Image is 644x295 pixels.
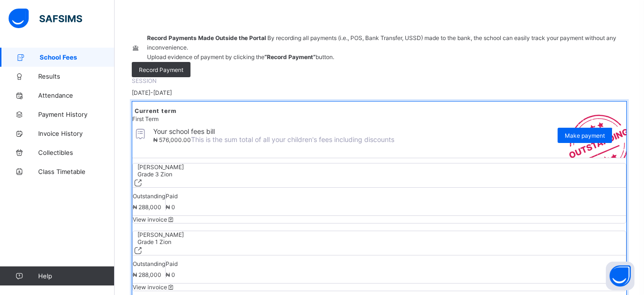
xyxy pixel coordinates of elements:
[137,231,626,238] span: [PERSON_NAME]
[38,111,115,118] span: Payment History
[166,193,178,200] span: Paid
[133,260,165,267] span: Outstanding
[137,238,171,245] span: Grade 1 Zion
[133,193,165,200] span: Outstanding
[191,135,394,143] span: This is the sum total of all your children's fees including discounts
[147,34,616,61] span: By recording all payments (i.e., POS, Bank Transfer, USSD) made to the bank, the school can easil...
[166,260,178,267] span: Paid
[137,171,172,178] span: Grade 3 Zion
[38,272,114,280] span: Help
[557,103,626,158] img: outstanding-stamp.3c148f88c3ebafa6da95868fa43343a1.svg
[133,271,161,278] span: ₦ 288,000
[133,284,175,291] span: View invoice
[264,53,316,61] b: “Record Payment”
[38,130,115,137] span: Invoice History
[132,89,172,96] span: [DATE]-[DATE]
[147,34,267,41] span: Record Payments Made Outside the Portal
[606,262,634,290] button: Open asap
[137,163,626,171] span: [PERSON_NAME]
[9,9,82,29] img: safsims
[153,136,191,143] span: ₦ 576,000.00
[38,149,115,156] span: Collectibles
[565,132,605,139] span: Make payment
[38,72,115,80] span: Results
[139,66,183,73] span: Record Payment
[135,107,177,114] span: Current term
[166,271,175,278] span: ₦ 0
[133,216,175,223] span: View invoice
[38,168,115,175] span: Class Timetable
[40,53,115,61] span: School Fees
[133,203,161,211] span: ₦ 288,000
[132,77,157,84] span: SESSION
[166,203,175,211] span: ₦ 0
[38,92,115,99] span: Attendance
[153,127,394,135] span: Your school fees bill
[132,115,158,122] span: First Term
